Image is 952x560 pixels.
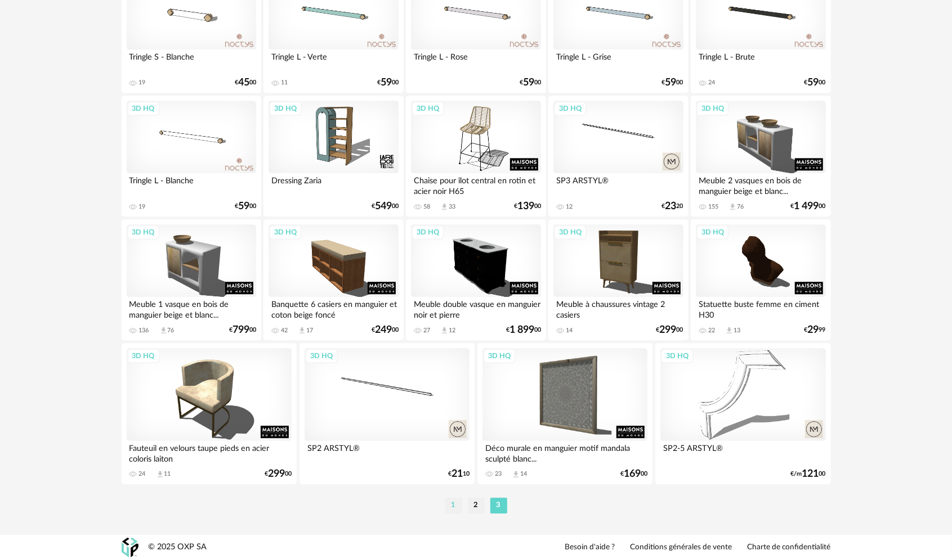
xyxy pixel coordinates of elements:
[139,470,146,478] div: 24
[482,441,648,463] div: Déco murale en manguier motif mandala sculpté blanc...
[696,49,825,72] div: Tringle L - Brute
[127,349,160,363] div: 3D HQ
[164,470,171,478] div: 11
[554,101,587,116] div: 3D HQ
[375,202,392,210] span: 549
[229,326,256,334] div: € 00
[127,49,256,72] div: Tringle S - Blanche
[127,173,256,196] div: Tringle L - Blanche
[468,498,485,513] li: 2
[748,543,831,553] a: Charte de confidentialité
[660,326,677,334] span: 299
[269,297,398,319] div: Banquette 6 casiers en manguier et coton beige foncé
[565,543,615,553] a: Besoin d'aide ?
[448,470,470,478] div: € 10
[406,219,546,341] a: 3D HQ Meuble double vasque en manguier noir et pierre 27 Download icon 12 €1 89900
[791,202,826,210] div: € 00
[665,79,677,87] span: 59
[734,327,740,335] div: 13
[269,225,302,240] div: 3D HQ
[566,327,573,335] div: 14
[305,441,470,463] div: SP2 ARSTYL®
[127,441,292,463] div: Fauteuil en velours taupe pieds en acier coloris laiton
[656,326,683,334] div: € 00
[449,203,455,211] div: 33
[411,49,540,72] div: Tringle L - Rose
[440,326,449,335] span: Download icon
[794,202,819,210] span: 1 499
[263,219,403,341] a: 3D HQ Banquette 6 casiers en manguier et coton beige foncé 42 Download icon 17 €24900
[406,96,546,217] a: 3D HQ Chaise pour îlot central en rotin et acier noir H65 58 Download icon 33 €13900
[624,470,641,478] span: 169
[281,327,288,335] div: 42
[523,79,534,87] span: 59
[548,96,688,217] a: 3D HQ SP3 ARSTYL® 12 €2320
[520,79,541,87] div: € 00
[804,79,826,87] div: € 00
[553,297,683,319] div: Meuble à chaussures vintage 2 casiers
[452,470,463,478] span: 21
[696,101,729,116] div: 3D HQ
[691,219,830,341] a: 3D HQ Statuette buste femme en ciment H30 22 Download icon 13 €2999
[509,326,534,334] span: 1 899
[553,49,683,72] div: Tringle L - Grise
[483,349,516,363] div: 3D HQ
[737,203,744,211] div: 76
[122,538,138,557] img: OXP
[660,441,826,463] div: SP2-5 ARSTYL®
[300,343,475,484] a: 3D HQ SP2 ARSTYL® €2110
[661,349,694,363] div: 3D HQ
[122,343,297,484] a: 3D HQ Fauteuil en velours taupe pieds en acier coloris laiton 24 Download icon 11 €29900
[149,542,207,553] div: © 2025 OXP SA
[548,219,688,341] a: 3D HQ Meuble à chaussures vintage 2 casiers 14 €29900
[728,202,737,211] span: Download icon
[445,498,462,513] li: 1
[375,326,392,334] span: 249
[554,225,587,240] div: 3D HQ
[665,202,677,210] span: 23
[263,96,403,217] a: 3D HQ Dressing Zaria €54900
[631,543,732,553] a: Conditions générales de vente
[512,470,520,478] span: Download icon
[298,326,306,335] span: Download icon
[235,202,256,210] div: € 00
[265,470,292,478] div: € 00
[269,101,302,116] div: 3D HQ
[127,225,160,240] div: 3D HQ
[708,79,715,87] div: 24
[691,96,830,217] a: 3D HQ Meuble 2 vasques en bois de manguier beige et blanc... 155 Download icon 76 €1 49900
[233,326,249,334] span: 799
[411,173,540,196] div: Chaise pour îlot central en rotin et acier noir H65
[517,202,534,210] span: 139
[411,297,540,319] div: Meuble double vasque en manguier noir et pierre
[791,470,826,478] div: €/m 00
[477,343,653,484] a: 3D HQ Déco murale en manguier motif mandala sculpté blanc... 23 Download icon 14 €16900
[168,327,175,335] div: 76
[127,297,256,319] div: Meuble 1 vasque en bois de manguier beige et blanc...
[269,173,398,196] div: Dressing Zaria
[423,203,430,211] div: 58
[372,326,399,334] div: € 00
[139,203,146,211] div: 19
[269,49,398,72] div: Tringle L - Verte
[696,173,825,196] div: Meuble 2 vasques en bois de manguier beige et blanc...
[725,326,734,335] span: Download icon
[122,96,261,217] a: 3D HQ Tringle L - Blanche 19 €5900
[372,202,399,210] div: € 00
[423,327,430,335] div: 27
[808,326,819,334] span: 29
[281,79,288,87] div: 11
[449,327,455,335] div: 12
[156,470,164,478] span: Download icon
[268,470,285,478] span: 299
[802,470,819,478] span: 121
[553,173,683,196] div: SP3 ARSTYL®
[566,203,573,211] div: 12
[495,470,502,478] div: 23
[412,101,444,116] div: 3D HQ
[696,225,729,240] div: 3D HQ
[127,101,160,116] div: 3D HQ
[235,79,256,87] div: € 00
[377,79,399,87] div: € 00
[662,79,683,87] div: € 00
